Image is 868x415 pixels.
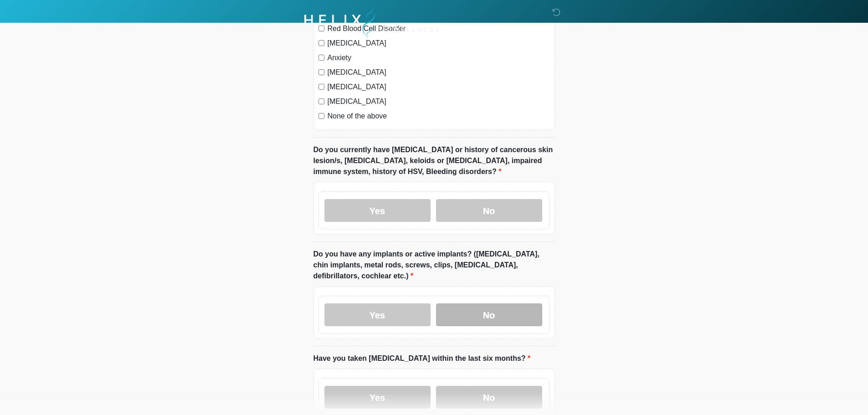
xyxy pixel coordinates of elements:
label: [MEDICAL_DATA] [328,67,550,78]
label: No [436,199,542,222]
input: [MEDICAL_DATA] [318,98,324,104]
input: Anxiety [318,55,324,61]
label: No [436,386,542,409]
input: [MEDICAL_DATA] [318,69,324,75]
label: [MEDICAL_DATA] [328,82,550,92]
label: Have you taken [MEDICAL_DATA] within the last six months? [313,353,531,364]
input: [MEDICAL_DATA] [318,84,324,90]
label: Yes [324,386,431,409]
label: No [436,303,542,326]
label: Do you have any implants or active implants? ([MEDICAL_DATA], chin implants, metal rods, screws, ... [313,249,555,282]
label: Yes [324,199,431,222]
label: Yes [324,303,431,326]
label: Anxiety [328,52,550,63]
label: Do you currently have [MEDICAL_DATA] or history of cancerous skin lesion/s, [MEDICAL_DATA], keloi... [313,144,555,177]
img: Helix Biowellness Logo [304,7,440,39]
label: None of the above [328,111,550,122]
input: None of the above [318,113,324,119]
label: [MEDICAL_DATA] [328,96,550,107]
